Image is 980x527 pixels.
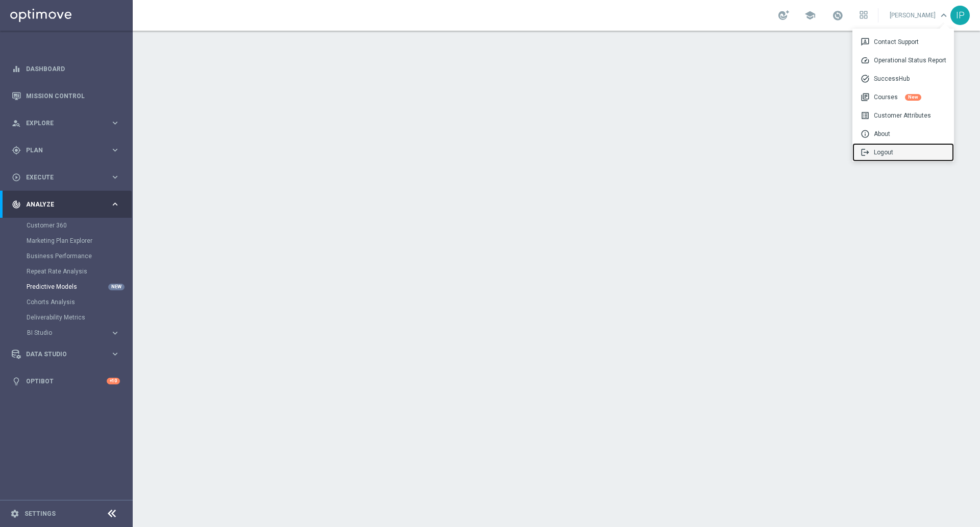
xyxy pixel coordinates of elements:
[852,70,954,88] a: task_altSuccessHub
[12,55,120,82] div: Dashboard
[27,237,106,245] a: Marketing Plan Explorer
[852,70,954,88] div: SuccessHub
[852,143,954,162] a: logoutLogout
[27,310,132,325] div: Deliverability Metrics
[26,147,110,153] span: Plan
[938,10,949,21] span: keyboard_arrow_down
[27,248,132,264] div: Business Performance
[12,173,21,182] i: play_circle_outline
[27,221,106,230] a: Customer 360
[27,294,132,310] div: Cohorts Analysis
[861,56,874,65] span: speed
[110,172,120,182] i: keyboard_arrow_right
[27,283,106,291] a: Predictive Models
[26,82,120,109] a: Mission Control
[27,264,132,279] div: Repeat Rate Analysis
[108,284,125,290] div: NEW
[11,119,120,127] button: person_search Explore keyboard_arrow_right
[27,233,132,248] div: Marketing Plan Explorer
[861,37,874,47] span: 3p
[861,111,874,120] span: list_alt
[11,146,120,154] button: gps_fixed Plan keyboard_arrow_right
[861,93,874,102] span: library_books
[12,119,110,128] div: Explore
[27,330,110,336] div: BI Studio
[110,145,120,155] i: keyboard_arrow_right
[12,146,110,155] div: Plan
[11,377,120,385] button: lightbulb Optibot +10
[11,173,120,181] button: play_circle_outline Execute keyboard_arrow_right
[12,82,120,109] div: Mission Control
[27,325,132,340] div: BI Studio
[27,313,106,322] a: Deliverability Metrics
[26,368,107,395] a: Optibot
[12,119,21,128] i: person_search
[852,125,954,143] div: About
[27,218,132,233] div: Customer 360
[10,509,19,518] i: settings
[11,200,120,209] button: track_changes Analyze keyboard_arrow_right
[905,94,921,101] div: New
[27,267,106,276] a: Repeat Rate Analysis
[852,106,954,125] div: Customer Attributes
[852,143,954,162] div: Logout
[12,200,110,209] div: Analyze
[852,88,954,106] div: Courses
[11,65,120,73] button: equalizer Dashboard
[26,55,120,82] a: Dashboard
[110,328,120,338] i: keyboard_arrow_right
[27,330,100,336] span: BI Studio
[11,92,120,100] button: Mission Control
[27,279,132,294] div: Predictive Models
[110,199,120,209] i: keyboard_arrow_right
[11,350,120,358] button: Data Studio keyboard_arrow_right
[26,201,110,208] span: Analyze
[27,252,106,260] a: Business Performance
[852,106,954,125] a: list_altCustomer Attributes
[24,511,56,517] a: Settings
[852,33,954,51] div: Contact Support
[852,125,954,143] a: infoAbout
[950,6,970,25] div: IP
[852,51,954,70] a: speedOperational Status Report
[12,377,21,386] i: lightbulb
[889,8,950,23] a: [PERSON_NAME]keyboard_arrow_down 3pContact Support speedOperational Status Report task_altSuccess...
[861,129,874,139] span: info
[861,74,874,83] span: task_alt
[107,378,120,384] div: +10
[12,200,21,209] i: track_changes
[27,329,120,337] button: BI Studio keyboard_arrow_right
[12,173,110,182] div: Execute
[852,88,954,106] a: library_booksCoursesNew
[12,64,21,74] i: equalizer
[861,148,874,157] span: logout
[26,351,110,357] span: Data Studio
[852,33,954,51] a: 3pContact Support
[26,120,110,126] span: Explore
[26,174,110,180] span: Execute
[12,146,21,155] i: gps_fixed
[12,368,120,395] div: Optibot
[110,349,120,359] i: keyboard_arrow_right
[804,10,816,21] span: school
[27,298,106,306] a: Cohorts Analysis
[852,51,954,70] div: Operational Status Report
[110,118,120,128] i: keyboard_arrow_right
[12,350,110,359] div: Data Studio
